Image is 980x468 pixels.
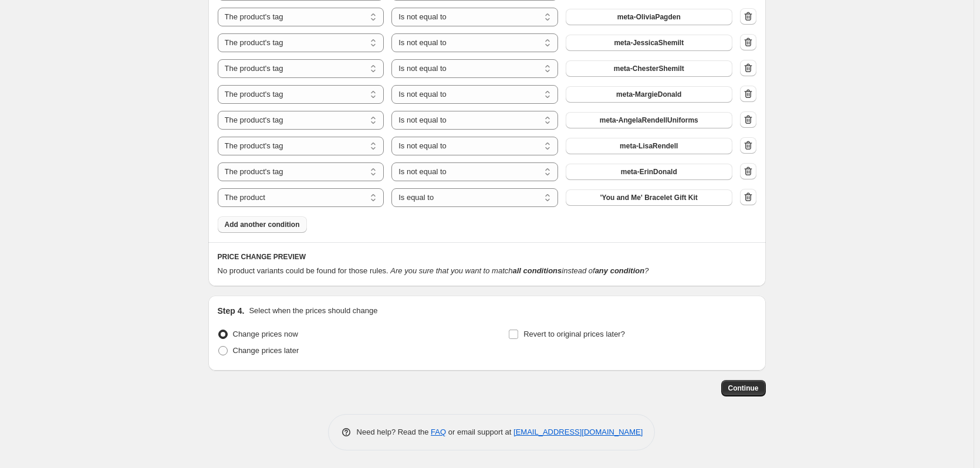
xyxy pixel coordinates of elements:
h2: Step 4. [218,305,245,317]
b: any condition [595,266,645,275]
button: meta-ErinDonald [566,164,732,180]
button: Continue [721,380,766,396]
span: No product variants could be found for those rules. [218,266,388,275]
p: Select when the prices should change [249,305,377,317]
button: meta-AngelaRendellUniforms [566,112,732,128]
b: all conditions [512,266,562,275]
span: meta-JessicaShemilt [614,38,684,48]
span: or email support at [446,428,513,436]
span: Revert to original prices later? [523,330,625,338]
span: meta-AngelaRendellUniforms [600,116,698,125]
span: Continue [728,384,759,393]
span: 'You and Me' Bracelet Gift Kit [600,193,698,202]
span: meta-ChesterShemilt [614,64,684,73]
span: Need help? Read the [357,428,431,436]
button: meta-MargieDonald [566,86,732,103]
span: Add another condition [225,220,300,229]
button: meta-LisaRendell [566,138,732,154]
span: Change prices later [233,346,299,355]
h6: PRICE CHANGE PREVIEW [218,252,756,262]
button: meta-JessicaShemilt [566,35,732,51]
a: [EMAIL_ADDRESS][DOMAIN_NAME] [513,428,643,436]
span: meta-MargieDonald [616,90,681,99]
a: FAQ [431,428,446,436]
button: 'You and Me' Bracelet Gift Kit [566,189,732,206]
button: meta-OliviaPagden [566,9,732,25]
span: Change prices now [233,330,298,338]
button: Add another condition [218,216,307,233]
span: meta-LisaRendell [620,141,678,151]
button: meta-ChesterShemilt [566,60,732,77]
span: meta-ErinDonald [621,167,677,177]
span: meta-OliviaPagden [617,12,681,22]
i: Are you sure that you want to match instead of ? [390,266,648,275]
